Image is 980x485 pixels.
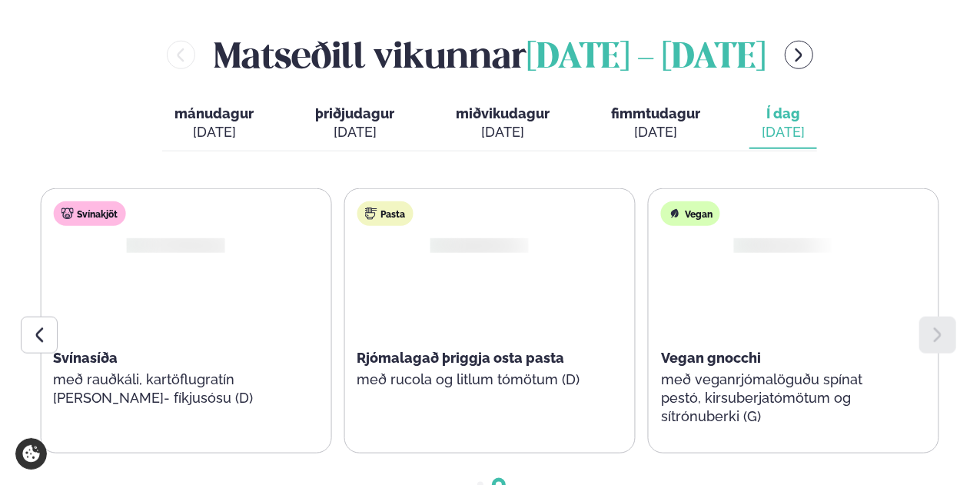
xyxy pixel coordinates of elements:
span: þriðjudagur [315,105,394,121]
div: [DATE] [315,123,394,141]
span: Rjómalagað þriggja osta pasta [357,350,564,366]
span: mánudagur [174,105,254,121]
div: Svínakjöt [53,201,125,226]
span: Vegan gnocchi [661,350,761,366]
img: Spagetti.png [422,238,523,254]
div: [DATE] [611,123,700,141]
button: menu-btn-left [167,41,195,69]
span: Í dag [762,105,805,123]
button: miðvikudagur [DATE] [443,98,562,149]
button: þriðjudagur [DATE] [303,98,407,149]
span: miðvikudagur [456,105,550,121]
span: [DATE] - [DATE] [527,42,766,75]
div: Vegan [661,201,720,226]
span: Svínasíða [53,350,118,366]
button: mánudagur [DATE] [162,98,266,149]
button: Í dag [DATE] [749,98,817,149]
div: [DATE] [456,123,550,141]
img: Vegan.png [726,238,814,254]
button: fimmtudagur [DATE] [599,98,713,149]
p: með rucola og litlum tómötum (D) [357,370,601,389]
img: pasta.svg [364,208,377,220]
img: pork.svg [61,208,73,220]
div: Pasta [357,201,413,226]
img: Pork-Meat.png [117,238,232,254]
h2: Matseðill vikunnar [214,30,766,80]
a: Cookie settings [15,438,47,470]
div: [DATE] [762,123,805,141]
span: fimmtudagur [611,105,700,121]
div: [DATE] [174,123,254,141]
button: menu-btn-right [785,41,813,69]
img: Vegan.svg [669,208,681,220]
p: með rauðkáli, kartöflugratín [PERSON_NAME]- fíkjusósu (D) [53,370,297,407]
p: með veganrjómalöguðu spínat pestó, kirsuberjatómötum og sítrónuberki (G) [661,370,905,426]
